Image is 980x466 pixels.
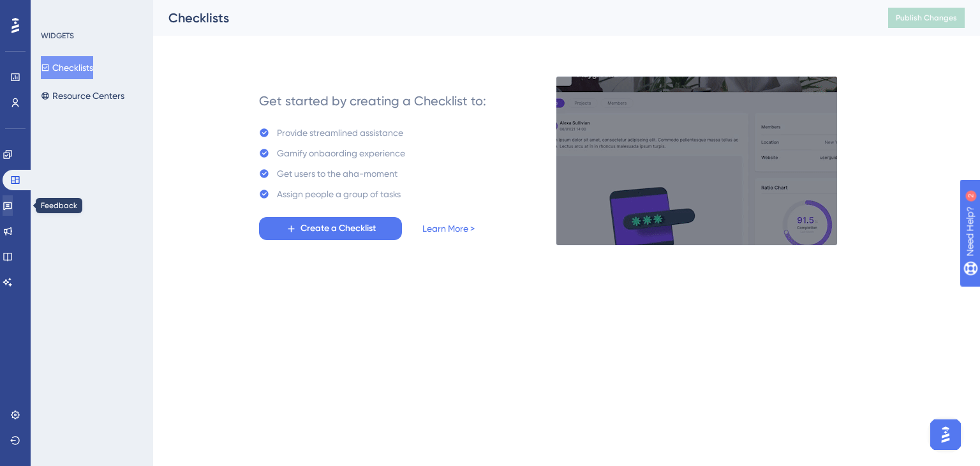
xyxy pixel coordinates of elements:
[896,13,957,23] span: Publish Changes
[422,221,475,236] a: Learn More >
[89,6,93,17] div: 2
[168,9,856,27] div: Checklists
[259,217,402,240] button: Create a Checklist
[277,125,403,140] div: Provide streamlined assistance
[30,3,80,19] span: Need Help?
[277,166,397,181] div: Get users to the aha-moment
[277,186,401,202] div: Assign people a group of tasks
[888,8,965,28] button: Publish Changes
[277,146,405,161] div: Gamify onbaording experience
[41,84,124,107] button: Resource Centers
[41,56,93,79] button: Checklists
[259,92,486,110] div: Get started by creating a Checklist to:
[41,31,74,41] div: WIDGETS
[556,76,838,246] img: e28e67207451d1beac2d0b01ddd05b56.gif
[301,221,376,236] span: Create a Checklist
[926,416,965,454] iframe: UserGuiding AI Assistant Launcher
